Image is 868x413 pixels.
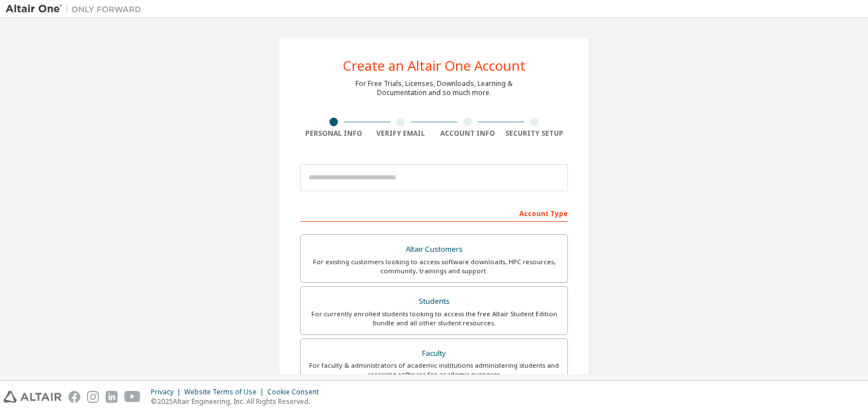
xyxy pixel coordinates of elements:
div: Personal Info [300,129,367,138]
div: Cookie Consent [267,388,325,397]
div: Create an Altair One Account [343,59,526,72]
img: youtube.svg [124,391,141,403]
img: facebook.svg [68,391,80,403]
div: Altair Customers [307,242,561,257]
div: Security Setup [501,129,568,138]
div: For faculty & administrators of academic institutions administering students and accessing softwa... [307,361,561,379]
div: For currently enrolled students looking to access the free Altair Student Edition bundle and all ... [307,309,561,328]
img: Altair One [6,3,147,15]
p: © 2025 Altair Engineering, Inc. All Rights Reserved. [151,397,325,406]
div: Verify Email [367,129,435,138]
img: altair_logo.svg [3,391,62,403]
img: instagram.svg [87,391,99,403]
div: Account Type [300,204,568,222]
div: Faculty [307,346,561,362]
div: Privacy [151,388,184,397]
img: linkedin.svg [106,391,118,403]
div: For Free Trials, Licenses, Downloads, Learning & Documentation and so much more. [355,79,513,97]
div: Students [307,294,561,309]
div: For existing customers looking to access software downloads, HPC resources, community, trainings ... [307,257,561,276]
div: Website Terms of Use [184,388,267,397]
div: Account Info [434,129,501,138]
